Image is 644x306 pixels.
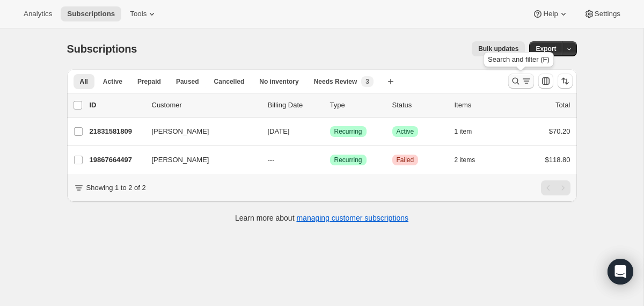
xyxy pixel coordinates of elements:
div: Type [330,100,384,111]
span: Bulk updates [478,45,518,53]
p: Status [392,100,446,111]
span: Paused [176,77,199,86]
div: Open Intercom Messenger [608,259,633,285]
span: 1 item [455,127,472,136]
nav: Pagination [541,180,570,195]
p: Learn more about [235,213,408,223]
button: 1 item [455,124,484,139]
span: Subscriptions [67,43,137,55]
button: Help [526,6,575,21]
span: Settings [595,10,620,18]
span: Analytics [24,10,52,18]
div: Items [455,100,508,111]
span: [PERSON_NAME] [152,126,209,137]
span: Failed [397,156,414,164]
p: Showing 1 to 2 of 2 [86,183,146,193]
p: 19867664497 [90,155,143,165]
span: 3 [365,77,369,86]
button: Sort the results [558,74,573,89]
button: Subscriptions [61,6,121,21]
span: Recurring [334,127,362,136]
p: Billing Date [268,100,321,111]
span: Cancelled [214,77,245,86]
p: 21831581809 [90,126,143,137]
span: Tools [130,10,147,18]
button: Tools [123,6,164,21]
span: [PERSON_NAME] [152,155,209,165]
div: IDCustomerBilling DateTypeStatusItemsTotal [90,100,570,111]
span: Subscriptions [67,10,115,18]
button: [PERSON_NAME] [145,151,253,169]
button: Bulk updates [472,41,525,56]
button: Settings [577,6,627,21]
a: managing customer subscriptions [296,214,408,222]
span: --- [268,156,275,164]
span: Needs Review [314,77,357,86]
div: 19867664497[PERSON_NAME]---SuccessRecurringCriticalFailed2 items$118.80 [90,152,570,167]
span: $70.20 [549,127,570,135]
p: Total [555,100,570,111]
span: [DATE] [268,127,290,135]
span: $118.80 [545,156,570,164]
button: Export [529,41,562,56]
p: ID [90,100,143,111]
span: Recurring [334,156,362,164]
button: Create new view [382,74,399,89]
span: 2 items [455,156,475,164]
button: Analytics [17,6,58,21]
div: 21831581809[PERSON_NAME][DATE]SuccessRecurringSuccessActive1 item$70.20 [90,124,570,139]
p: Customer [152,100,259,111]
span: Help [543,10,558,18]
span: All [80,77,88,86]
span: Prepaid [137,77,161,86]
button: Customize table column order and visibility [538,74,553,89]
span: Active [103,77,122,86]
button: Search and filter results [508,74,534,89]
button: [PERSON_NAME] [145,123,253,140]
button: 2 items [455,152,487,167]
span: No inventory [259,77,298,86]
span: Active [397,127,414,136]
span: Export [536,45,556,53]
